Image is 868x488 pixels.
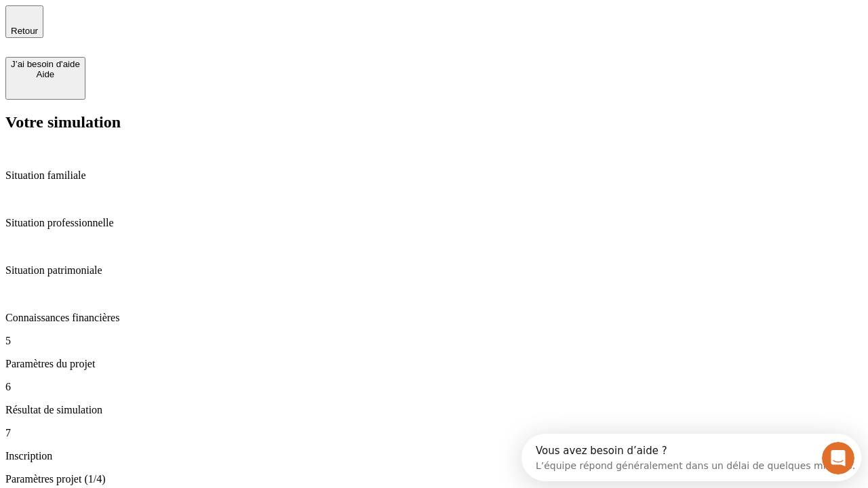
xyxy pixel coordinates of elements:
[5,358,863,370] p: Paramètres du projet
[5,169,863,182] p: Situation familiale
[5,312,863,324] p: Connaissances financières
[5,5,43,38] button: Retour
[5,473,863,485] p: Paramètres projet (1/4)
[11,26,38,36] span: Retour
[5,264,863,277] p: Situation patrimoniale
[5,381,863,393] p: 6
[5,5,374,43] div: Ouvrir le Messenger Intercom
[5,217,863,229] p: Situation professionnelle
[5,404,863,416] p: Résultat de simulation
[14,12,334,22] div: Vous avez besoin d’aide ?
[5,335,863,347] p: 5
[521,434,861,481] iframe: Intercom live chat discovery launcher
[11,59,80,69] div: J’ai besoin d'aide
[14,22,334,37] div: L’équipe répond généralement dans un délai de quelques minutes.
[5,450,863,462] p: Inscription
[5,427,863,439] p: 7
[822,442,854,474] iframe: Intercom live chat
[5,57,85,100] button: J’ai besoin d'aideAide
[5,113,863,131] h2: Votre simulation
[11,69,80,79] div: Aide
